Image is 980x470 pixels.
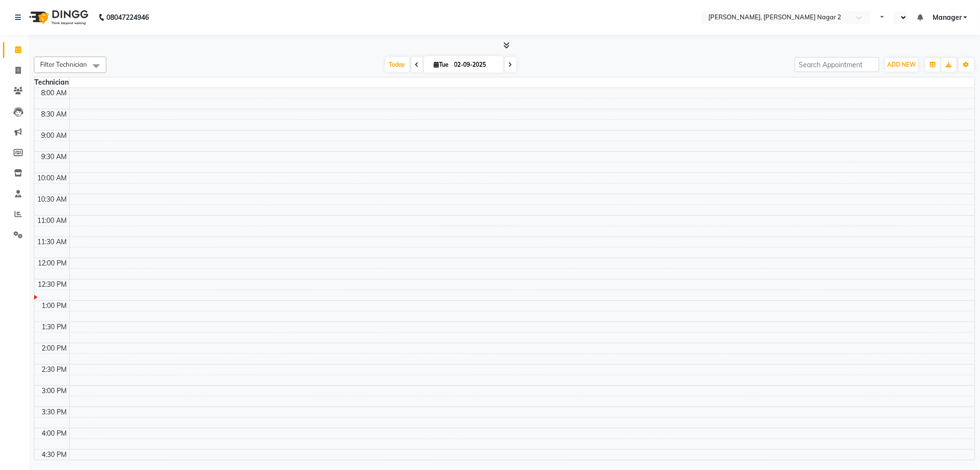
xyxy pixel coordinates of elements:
input: 2025-09-02 [452,58,500,72]
span: Tue [432,61,452,68]
div: 9:00 AM [40,131,69,141]
span: Today [385,57,410,72]
span: ADD NEW [888,61,916,68]
b: 08047224946 [106,4,149,31]
div: 1:30 PM [40,322,69,332]
input: Search Appointment [795,57,879,72]
div: 1:00 PM [40,301,69,311]
div: 11:30 AM [36,237,69,247]
div: 9:30 AM [40,152,69,162]
img: logo [25,4,91,31]
div: 2:30 PM [40,365,69,375]
span: Filter Technician [40,60,87,68]
span: Manager [933,13,962,23]
button: ADD NEW [885,58,919,72]
div: 3:30 PM [40,407,69,417]
div: 10:00 AM [36,173,69,183]
div: 12:00 PM [36,258,69,268]
div: 3:00 PM [40,386,69,396]
div: 10:30 AM [36,194,69,205]
div: 4:00 PM [40,428,69,439]
div: 11:00 AM [36,216,69,226]
div: 8:00 AM [40,88,69,98]
div: 8:30 AM [40,109,69,119]
div: Technician [34,77,69,88]
div: 2:00 PM [40,343,69,353]
div: 4:30 PM [40,450,69,460]
div: 12:30 PM [36,279,69,290]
